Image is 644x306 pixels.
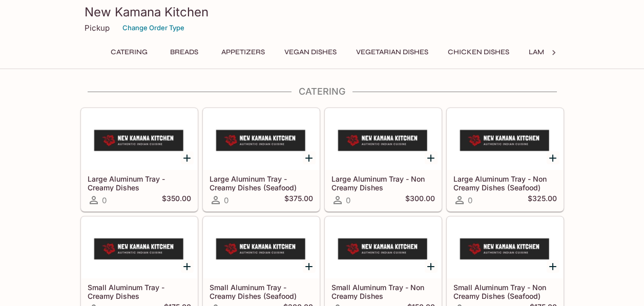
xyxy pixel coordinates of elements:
div: Small Aluminum Tray - Creamy Dishes [81,217,197,278]
span: 0 [224,195,228,205]
h3: New Kamana Kitchen [85,4,560,20]
div: Small Aluminum Tray - Non Creamy Dishes (Seafood) [447,217,563,278]
h5: $375.00 [284,194,313,206]
h5: Large Aluminum Tray - Creamy Dishes [88,174,191,191]
button: Add Large Aluminum Tray - Non Creamy Dishes (Seafood) [547,151,559,164]
div: Large Aluminum Tray - Non Creamy Dishes [325,108,441,170]
button: Add Large Aluminum Tray - Creamy Dishes (Seafood) [303,151,316,164]
h5: Small Aluminum Tray - Creamy Dishes (Seafood) [210,283,313,300]
span: 0 [102,195,107,205]
h5: Small Aluminum Tray - Non Creamy Dishes (Seafood) [453,283,557,300]
button: Catering [105,45,153,59]
h5: $300.00 [405,194,435,206]
div: Small Aluminum Tray - Creamy Dishes (Seafood) [203,217,319,278]
h5: $325.00 [528,194,557,206]
h5: $350.00 [162,194,191,206]
button: Breads [161,45,207,59]
a: Large Aluminum Tray - Creamy Dishes0$350.00 [81,108,198,211]
h5: Small Aluminum Tray - Non Creamy Dishes [331,283,435,300]
button: Chicken Dishes [442,45,515,59]
a: Large Aluminum Tray - Non Creamy Dishes0$300.00 [325,108,442,211]
button: Change Order Type [118,20,189,36]
button: Add Small Aluminum Tray - Creamy Dishes (Seafood) [303,260,316,273]
h5: Small Aluminum Tray - Creamy Dishes [88,283,191,300]
h5: Large Aluminum Tray - Non Creamy Dishes (Seafood) [453,174,557,191]
div: Large Aluminum Tray - Creamy Dishes [81,108,197,170]
a: Large Aluminum Tray - Creamy Dishes (Seafood)0$375.00 [203,108,320,211]
button: Add Small Aluminum Tray - Non Creamy Dishes [425,260,438,273]
div: Large Aluminum Tray - Creamy Dishes (Seafood) [203,108,319,170]
button: Lamb Dishes [523,45,581,59]
p: Pickup [85,23,110,33]
div: Large Aluminum Tray - Non Creamy Dishes (Seafood) [447,108,563,170]
span: 0 [468,195,472,205]
button: Add Large Aluminum Tray - Creamy Dishes [181,151,194,164]
button: Vegan Dishes [279,45,342,59]
h5: Large Aluminum Tray - Creamy Dishes (Seafood) [210,174,313,191]
button: Add Large Aluminum Tray - Non Creamy Dishes [425,151,438,164]
button: Add Small Aluminum Tray - Non Creamy Dishes (Seafood) [547,260,559,273]
h4: Catering [80,86,564,97]
a: Large Aluminum Tray - Non Creamy Dishes (Seafood)0$325.00 [447,108,564,211]
button: Appetizers [216,45,271,59]
span: 0 [346,195,350,205]
button: Add Small Aluminum Tray - Creamy Dishes [181,260,194,273]
h5: Large Aluminum Tray - Non Creamy Dishes [331,174,435,191]
button: Vegetarian Dishes [350,45,434,59]
div: Small Aluminum Tray - Non Creamy Dishes [325,217,441,278]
